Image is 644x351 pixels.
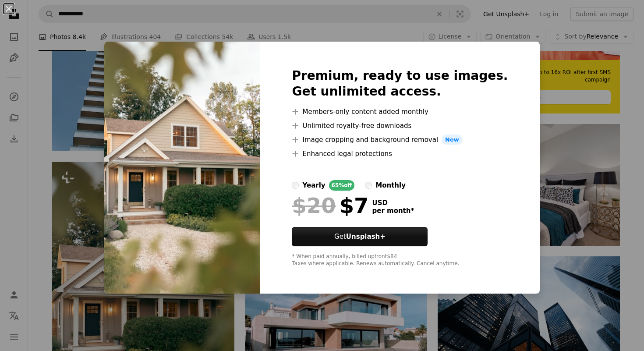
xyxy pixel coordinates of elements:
li: Members-only content added monthly [292,106,508,117]
span: USD [372,199,414,207]
strong: Unsplash+ [346,233,386,241]
button: GetUnsplash+ [292,227,428,246]
span: per month * [372,207,414,215]
h2: Premium, ready to use images. Get unlimited access. [292,68,508,99]
li: Enhanced legal protections [292,149,508,159]
li: Unlimited royalty-free downloads [292,121,508,131]
div: $7 [292,194,368,217]
input: yearly65%off [292,182,299,189]
span: $20 [292,194,336,217]
div: 65% off [329,180,355,191]
div: monthly [375,180,406,191]
span: New [442,135,463,145]
img: premium_photo-1689609950112-d66095626efb [104,42,260,294]
div: * When paid annually, billed upfront $84 Taxes where applicable. Renews automatically. Cancel any... [292,253,508,267]
li: Image cropping and background removal [292,135,508,145]
div: yearly [302,180,325,191]
input: monthly [365,182,372,189]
